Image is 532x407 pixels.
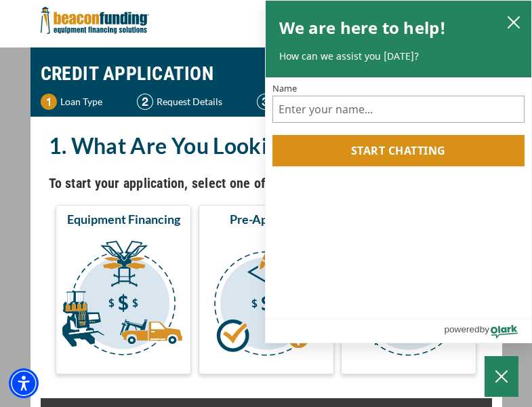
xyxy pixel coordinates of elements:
[279,50,518,63] p: How can we assist you [DATE]?
[199,205,334,374] button: Pre-Approval
[272,84,525,93] label: Name
[56,205,191,374] button: Equipment Financing
[503,12,525,31] button: close chatbox
[485,356,518,397] button: Close Chatbox
[157,94,222,110] p: Request Details
[279,14,447,41] h2: We are here to help!
[230,211,302,227] span: Pre-Approval
[201,233,331,368] img: Pre-Approval
[49,130,484,161] h2: 1. What Are You Looking For?
[60,94,102,110] p: Loan Type
[444,319,531,343] a: Powered by Olark
[444,321,479,338] span: powered
[257,94,273,110] img: Step 3
[272,135,525,166] button: Start chatting
[480,321,489,338] span: by
[49,172,484,195] h4: To start your application, select one of the three options below.
[272,96,525,123] input: Name
[41,54,492,94] h1: CREDIT APPLICATION
[137,94,153,110] img: Step 2
[67,211,180,227] span: Equipment Financing
[9,368,39,398] div: Accessibility Menu
[41,94,57,110] img: Step 1
[58,233,188,368] img: Equipment Financing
